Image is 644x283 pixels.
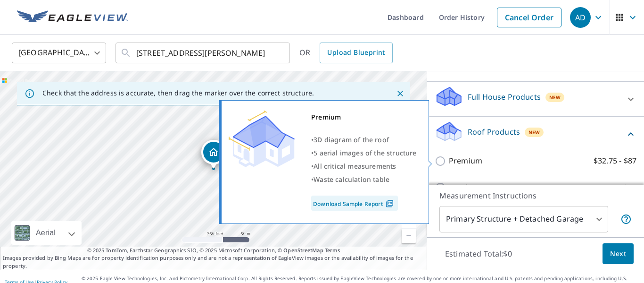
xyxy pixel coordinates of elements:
[229,111,295,167] img: Premium
[394,87,406,100] button: Close
[325,247,340,254] a: Terms
[311,160,417,173] div: •
[549,94,561,101] span: New
[314,162,396,171] span: All critical measurements
[283,247,323,254] a: OpenStreetMap
[570,7,591,28] div: AD
[33,221,58,245] div: Aerial
[438,243,520,264] p: Estimated Total: $0
[497,8,561,27] a: Cancel Order
[468,126,520,137] p: Roof Products
[311,196,398,211] a: Download Sample Report
[449,182,505,194] p: QuickSquares™
[439,206,608,232] div: Primary Structure + Detached Garage
[311,133,417,146] div: •
[327,47,385,59] span: Upload Blueprint
[299,43,393,63] div: OR
[311,146,417,160] div: •
[603,243,634,265] button: Next
[314,175,389,184] span: Waste calculation table
[435,120,636,147] div: Roof ProductsNew
[402,229,416,243] a: Current Level 17, Zoom Out
[314,148,416,157] span: 5 aerial images of the structure
[311,111,417,124] div: Premium
[17,10,128,25] img: EV Logo
[468,91,541,103] p: Full House Products
[314,135,389,144] span: 3D diagram of the roof
[11,221,82,245] div: Aerial
[12,40,106,66] div: [GEOGRAPHIC_DATA]
[439,190,632,201] p: Measurement Instructions
[320,43,392,63] a: Upload Blueprint
[449,155,482,167] p: Premium
[201,140,226,169] div: Dropped pin, building 1, Residential property, 4535 S Whipple St Chicago, IL 60632
[435,86,636,112] div: Full House ProductsNew
[610,248,626,260] span: Next
[594,155,636,167] p: $32.75 - $87
[136,40,271,66] input: Search by address or latitude-longitude
[620,214,632,225] span: Your report will include the primary structure and a detached garage if one exists.
[311,173,417,186] div: •
[42,89,314,97] p: Check that the address is accurate, then drag the marker over the correct structure.
[528,129,540,136] span: New
[383,199,396,208] img: Pdf Icon
[624,182,636,194] p: $18
[87,247,340,255] span: © 2025 TomTom, Earthstar Geographics SIO, © 2025 Microsoft Corporation, ©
